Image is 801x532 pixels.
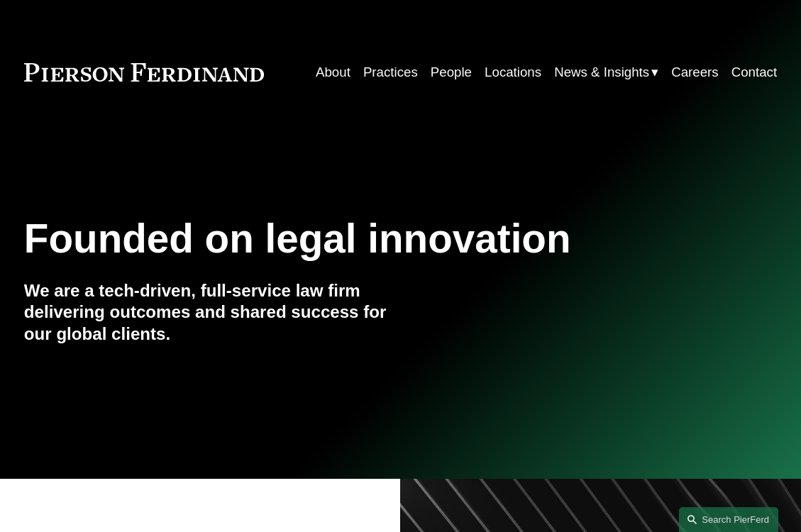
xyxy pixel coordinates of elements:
a: Careers [671,59,718,85]
a: Practices [363,59,418,85]
span: News & Insights [554,60,649,84]
h4: We are a tech-driven, full-service law firm delivering outcomes and shared success for our global... [24,280,401,345]
a: Search this site [679,507,778,532]
a: About [316,59,350,85]
a: Locations [485,59,541,85]
a: folder dropdown [554,59,658,85]
a: People [431,59,472,85]
a: Contact [731,59,777,85]
h1: Founded on legal innovation [24,216,651,262]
